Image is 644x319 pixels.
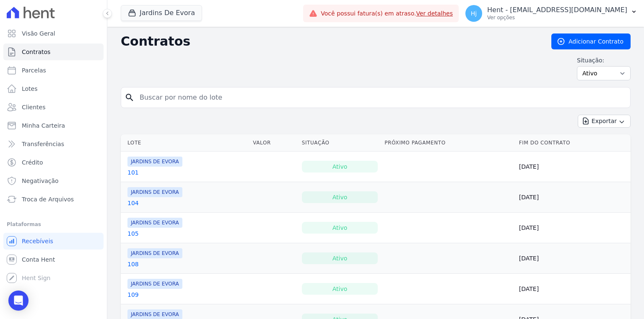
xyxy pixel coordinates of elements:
p: Ver opções [487,14,627,21]
span: JARDINS DE EVORA [127,218,182,228]
div: Ativo [302,161,378,172]
span: Parcelas [22,66,46,75]
td: [DATE] [516,182,631,213]
button: Hj Hent - [EMAIL_ADDRESS][DOMAIN_NAME] Ver opções [459,2,644,25]
a: 101 [127,168,139,177]
span: JARDINS DE EVORA [127,279,182,289]
i: search [125,93,135,103]
h2: Contratos [121,34,538,49]
span: JARDINS DE EVORA [127,187,182,197]
a: Adicionar Contrato [551,33,631,49]
a: Negativação [3,172,104,189]
a: 109 [127,291,139,299]
input: Buscar por nome do lote [135,89,627,106]
span: JARDINS DE EVORA [127,157,182,167]
a: Parcelas [3,62,104,79]
span: Negativação [22,177,59,185]
span: Hj [471,10,477,16]
div: Open Intercom Messenger [8,291,29,311]
label: Situação: [577,56,631,64]
span: Transferências [22,140,64,148]
td: [DATE] [516,213,631,243]
a: 108 [127,260,139,268]
td: [DATE] [516,243,631,274]
p: Hent - [EMAIL_ADDRESS][DOMAIN_NAME] [487,6,627,14]
a: 105 [127,229,139,238]
button: Exportar [578,115,631,128]
span: Visão Geral [22,29,55,38]
a: Troca de Arquivos [3,191,104,208]
div: Ativo [302,222,378,234]
a: Minha Carteira [3,117,104,134]
button: Jardins De Evora [121,5,202,21]
span: Minha Carteira [22,121,65,130]
span: Lotes [22,85,38,93]
a: Contratos [3,44,104,60]
span: Contratos [22,48,50,56]
a: Ver detalhes [416,10,453,17]
th: Valor [249,134,299,152]
td: [DATE] [516,152,631,182]
span: Clientes [22,103,45,111]
span: Recebíveis [22,237,53,245]
span: Você possui fatura(s) em atraso. [321,9,453,18]
th: Situação [299,134,382,152]
a: Visão Geral [3,25,104,42]
span: Troca de Arquivos [22,195,74,203]
div: Ativo [302,283,378,295]
span: Conta Hent [22,255,55,264]
a: Clientes [3,99,104,116]
a: 104 [127,199,139,207]
td: [DATE] [516,274,631,304]
div: Ativo [302,191,378,203]
th: Lote [121,134,249,152]
span: Crédito [22,158,43,167]
a: Conta Hent [3,251,104,268]
a: Recebíveis [3,233,104,250]
div: Ativo [302,252,378,264]
th: Próximo Pagamento [381,134,516,152]
th: Fim do Contrato [516,134,631,152]
a: Lotes [3,80,104,97]
a: Transferências [3,136,104,152]
div: Plataformas [7,219,100,229]
a: Crédito [3,154,104,171]
span: JARDINS DE EVORA [127,248,182,258]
